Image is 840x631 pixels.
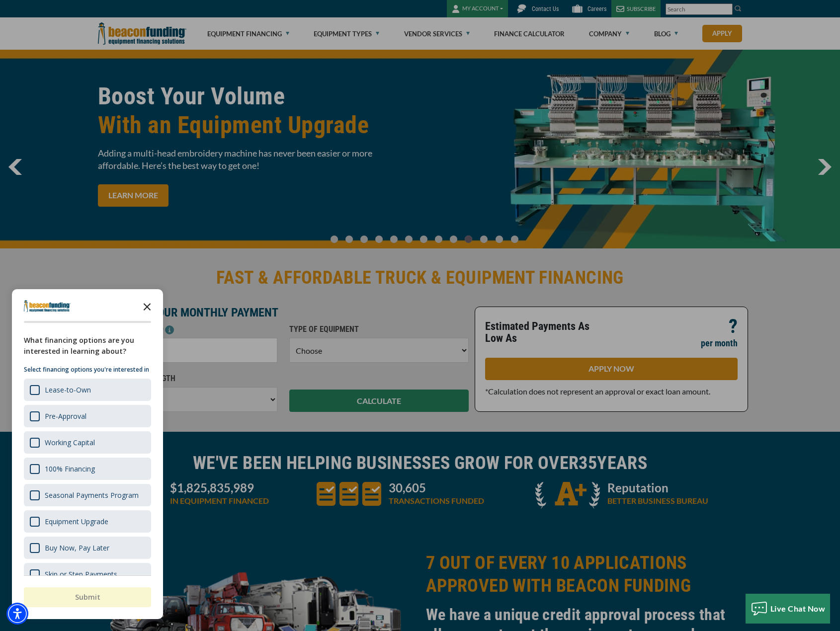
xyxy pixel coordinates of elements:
div: Equipment Upgrade [24,510,151,533]
div: Survey [12,289,163,619]
button: Live Chat Now [746,594,831,624]
div: What financing options are you interested in learning about? [24,335,151,357]
div: Buy Now, Pay Later [24,537,151,559]
div: Skip or Step Payments [45,569,117,579]
div: Skip or Step Payments [24,563,151,585]
div: Equipment Upgrade [45,517,108,526]
span: Live Chat Now [770,604,826,613]
button: Submit [24,587,151,607]
div: Accessibility Menu [6,603,28,625]
div: Buy Now, Pay Later [45,543,109,552]
p: Select financing options you're interested in [24,365,151,375]
div: Working Capital [45,438,95,447]
img: Company logo [24,300,71,312]
div: Seasonal Payments Program [24,484,151,506]
button: Close the survey [137,296,157,316]
div: 100% Financing [45,464,95,473]
div: 100% Financing [24,458,151,480]
div: Working Capital [24,431,151,454]
div: Lease-to-Own [45,385,91,394]
div: Seasonal Payments Program [45,490,139,500]
div: Pre-Approval [45,411,86,421]
div: Pre-Approval [24,405,151,427]
div: Lease-to-Own [24,379,151,401]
